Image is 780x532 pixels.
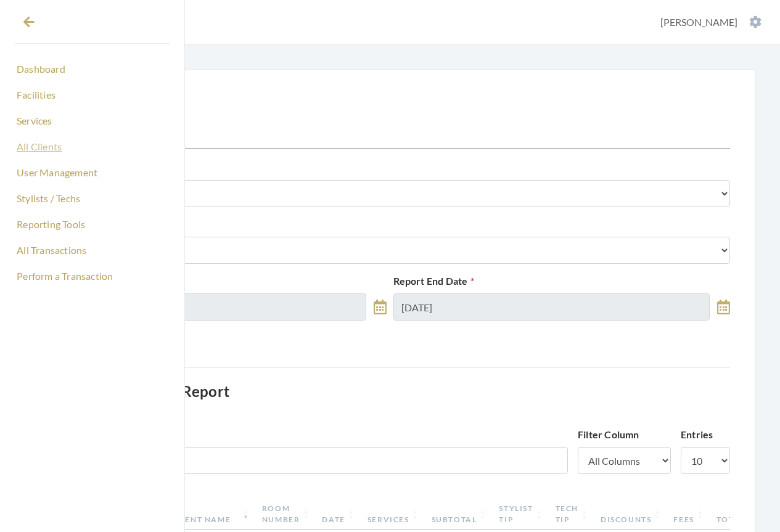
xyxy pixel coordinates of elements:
input: Filter... [50,447,568,474]
th: Resident Name: activate to sort column ascending [153,498,255,530]
h3: Stylist Commission Report [50,383,730,412]
th: Stylist Tip: activate to sort column ascending [493,498,549,530]
label: Report End Date [393,274,474,289]
th: Services: activate to sort column ascending [361,498,425,530]
label: Entries [681,427,713,442]
a: All Clients [15,136,170,157]
a: toggle [374,293,387,321]
label: Filter Column [578,427,639,442]
th: Fees: activate to sort column ascending [667,498,710,530]
th: Total: activate to sort column ascending [710,498,761,530]
a: Dashboard [15,59,170,80]
th: Room Number: activate to sort column ascending [256,498,316,530]
a: toggle [717,293,730,321]
span: [PERSON_NAME] [660,16,737,28]
a: Facilities [15,84,170,105]
th: Subtotal: activate to sort column ascending [425,498,493,530]
a: User Management [15,162,170,183]
input: Select Date [50,293,366,321]
th: Tech Tip: activate to sort column ascending [549,498,594,530]
a: Reporting Tools [15,214,170,235]
a: Services [15,110,170,131]
a: All Transactions [15,240,170,261]
button: [PERSON_NAME] [657,15,765,29]
a: Perform a Transaction [15,266,170,287]
th: Date: activate to sort column ascending [316,498,361,530]
span: Stylist: [PERSON_NAME] [50,401,730,412]
th: Discounts: activate to sort column ascending [594,498,667,530]
a: Stylists / Techs [15,188,170,209]
h2: Report Options [50,136,730,150]
input: Select Date [393,293,710,321]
